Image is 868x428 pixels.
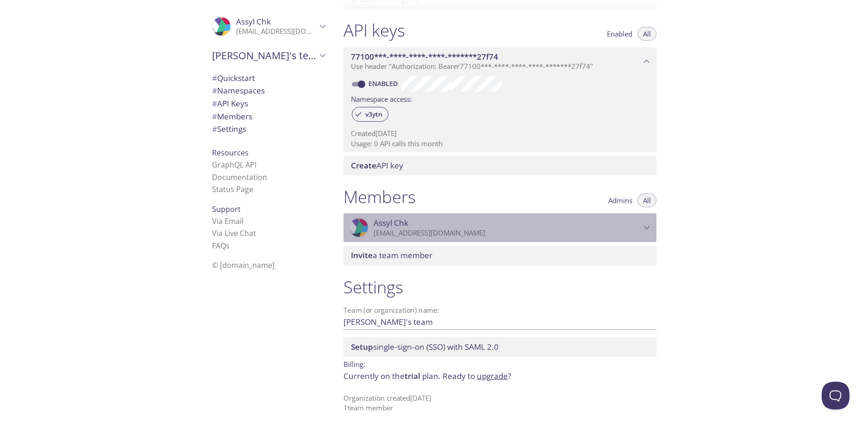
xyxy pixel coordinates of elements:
[351,129,649,138] p: Created [DATE]
[212,85,265,96] span: Namespaces
[212,241,230,251] a: FAQ
[637,27,656,41] button: All
[822,382,849,409] iframe: Help Scout Beacon - Open
[351,250,432,261] span: a team member
[226,241,230,251] span: s
[212,204,241,214] span: Support
[343,337,656,357] div: Setup SSO
[374,218,408,228] span: Assyl Chk
[212,111,252,122] span: Members
[343,213,656,242] div: Assyl Chk
[374,229,641,238] p: [EMAIL_ADDRESS][DOMAIN_NAME]
[351,139,649,149] p: Usage: 0 API calls this month
[205,123,332,136] div: Team Settings
[352,107,388,122] div: v3ytn
[343,156,656,175] div: Create API Key
[205,11,332,42] div: Assyl Chk
[637,193,656,207] button: All
[351,160,403,171] span: API key
[443,371,511,381] span: Ready to ?
[236,16,271,27] span: Assyl Chk
[601,27,638,41] button: Enabled
[212,73,217,83] span: #
[212,228,256,238] a: Via Live Chat
[351,160,376,171] span: Create
[343,357,656,370] p: Billing:
[351,250,373,261] span: Invite
[343,246,656,265] div: Invite a team member
[212,124,246,134] span: Settings
[343,186,416,207] h1: Members
[212,148,249,158] span: Resources
[212,49,317,62] span: [PERSON_NAME]'s team
[212,184,253,194] a: Status Page
[405,371,420,381] span: trial
[212,172,267,182] a: Documentation
[205,72,332,85] div: Quickstart
[212,111,217,122] span: #
[212,73,255,83] span: Quickstart
[603,193,638,207] button: Admins
[212,124,217,134] span: #
[205,110,332,123] div: Members
[351,341,499,352] span: single-sign-on (SSO) with SAML 2.0
[205,43,332,68] div: Assyl's team
[212,216,244,226] a: Via Email
[351,341,373,352] span: Setup
[351,92,412,105] label: Namespace access:
[343,277,656,298] h1: Settings
[212,98,217,109] span: #
[343,370,656,382] p: Currently on the plan.
[477,371,508,381] a: upgrade
[343,20,405,41] h1: API keys
[212,98,248,109] span: API Keys
[360,110,388,118] span: v3ytn
[367,79,401,88] a: Enabled
[205,84,332,97] div: Namespaces
[343,393,656,413] p: Organization created [DATE] 1 team member
[236,27,317,36] p: [EMAIL_ADDRESS][DOMAIN_NAME]
[343,307,440,314] label: Team (or organization) name:
[205,97,332,110] div: API Keys
[212,85,217,96] span: #
[212,160,256,170] a: GraphQL API
[212,260,275,270] span: © [DOMAIN_NAME]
